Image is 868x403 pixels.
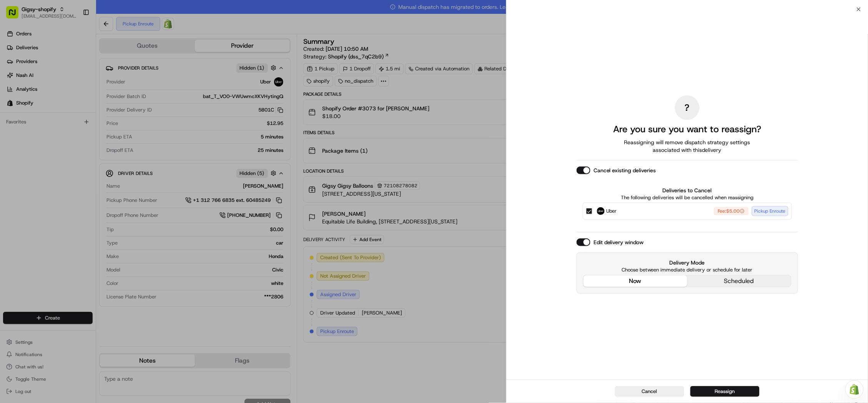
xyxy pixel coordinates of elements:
[675,95,700,120] div: ?
[8,30,140,43] p: Welcome 👋
[5,148,62,162] a: 📗Knowledge Base
[614,123,762,135] h2: Are you sure you want to reassign?
[687,275,791,287] button: scheduled
[614,138,761,154] span: Reassigning will remove dispatch strategy settings associated with this delivery
[584,275,687,287] button: now
[131,75,140,85] button: Start new chat
[583,259,792,266] label: Delivery Mode
[35,73,126,81] div: Start new chat
[16,73,30,87] img: 9188753566659_6852d8bf1fb38e338040_72.png
[8,100,52,106] div: Past conversations
[119,98,140,107] button: See all
[35,81,106,87] div: We're available if you need us!
[594,238,644,246] label: Edit delivery window
[714,207,749,215] button: UberUberPickup Enroute
[76,170,93,175] span: Pylon
[606,207,617,215] span: Uber
[583,194,792,201] p: The following deliveries will be cancelled when reassigning
[15,151,59,158] span: Knowledge Base
[8,152,14,158] div: 📗
[8,7,23,23] img: Nash
[65,152,71,158] div: 💻
[64,119,67,125] span: •
[690,386,760,397] button: Reassign
[597,207,605,215] img: Uber
[8,112,20,124] img: Sarah Lucier
[8,73,22,87] img: 1736555255976-a54dd68f-1ca7-489b-9aae-adbdc363a1c4
[54,169,93,175] a: Powered byPylon
[714,207,749,215] div: Fee: $5.00
[583,266,792,273] p: Choose between immediate delivery or schedule for later
[615,386,684,397] button: Cancel
[594,167,656,174] label: Cancel existing deliveries
[20,49,127,57] input: Clear
[583,187,792,194] label: Deliveries to Cancel
[73,151,123,158] span: API Documentation
[62,148,126,162] a: 💻API Documentation
[68,119,84,125] span: [DATE]
[24,119,62,125] span: [PERSON_NAME]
